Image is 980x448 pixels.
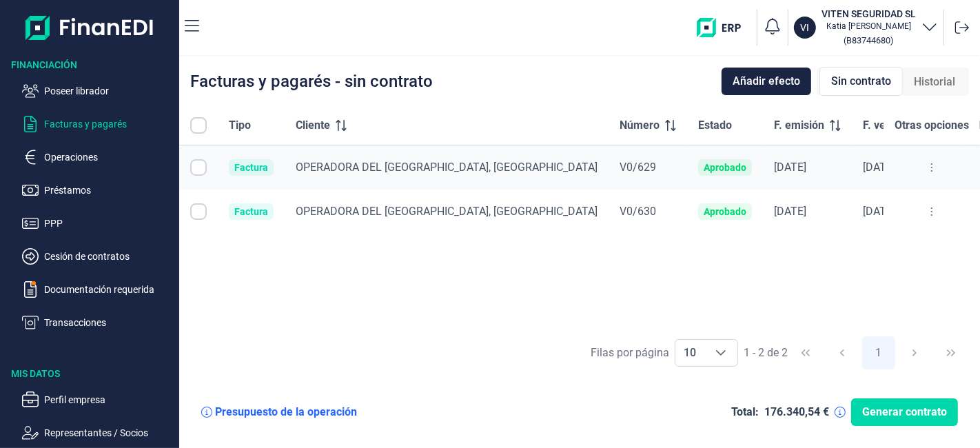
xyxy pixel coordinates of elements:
span: Tipo [229,117,251,134]
div: [DATE] [774,161,841,174]
img: erp [697,18,751,37]
img: Logo de aplicación [25,11,154,44]
span: Cliente [296,117,330,134]
div: Row Selected null [190,203,207,220]
span: F. vencimiento [863,117,935,134]
p: PPP [44,215,174,232]
span: Sin contrato [831,73,891,90]
button: Añadir efecto [722,68,811,95]
p: Cesión de contratos [44,248,174,265]
button: Préstamos [22,182,174,198]
button: Page 1 [862,336,895,369]
button: Representantes / Socios [22,425,174,441]
div: Sin contrato [819,67,903,96]
div: Filas por página [591,345,669,361]
span: V0/629 [620,161,656,174]
div: Facturas y pagarés - sin contrato [190,73,433,90]
p: Operaciones [44,149,174,165]
span: 10 [675,340,704,366]
div: Aprobado [704,162,746,173]
span: F. emisión [774,117,824,134]
span: Otras opciones [895,117,969,134]
button: Transacciones [22,314,174,331]
small: Copiar cif [844,35,894,45]
div: All items unselected [190,117,207,134]
div: [DATE] [863,205,951,218]
button: Facturas y pagarés [22,116,174,132]
p: Transacciones [44,314,174,331]
p: Perfil empresa [44,391,174,408]
div: Factura [234,206,268,217]
div: [DATE] [863,161,951,174]
span: OPERADORA DEL [GEOGRAPHIC_DATA], [GEOGRAPHIC_DATA] [296,205,598,218]
button: Documentación requerida [22,281,174,298]
span: Historial [914,74,955,90]
div: Factura [234,162,268,173]
span: 1 - 2 de 2 [744,347,788,358]
div: Total: [731,405,759,419]
button: PPP [22,215,174,232]
div: [DATE] [774,205,841,218]
div: Aprobado [704,206,746,217]
button: Last Page [935,336,968,369]
button: Previous Page [826,336,859,369]
button: Operaciones [22,149,174,165]
button: First Page [789,336,822,369]
span: Generar contrato [862,404,947,420]
span: Estado [698,117,732,134]
button: Generar contrato [851,398,958,426]
span: OPERADORA DEL [GEOGRAPHIC_DATA], [GEOGRAPHIC_DATA] [296,161,598,174]
div: Row Selected null [190,159,207,176]
p: Facturas y pagarés [44,116,174,132]
h3: VITEN SEGURIDAD SL [821,7,916,21]
button: Poseer librador [22,83,174,99]
button: Next Page [898,336,931,369]
p: Documentación requerida [44,281,174,298]
p: VI [801,21,810,34]
button: Perfil empresa [22,391,174,408]
span: Añadir efecto [733,73,800,90]
div: 176.340,54 € [764,405,829,419]
div: Choose [704,340,737,366]
div: Historial [903,68,966,96]
p: Representantes / Socios [44,425,174,441]
p: Katia [PERSON_NAME] [821,21,916,32]
button: Cesión de contratos [22,248,174,265]
p: Poseer librador [44,83,174,99]
span: Número [620,117,660,134]
button: VIVITEN SEGURIDAD SLKatia [PERSON_NAME](B83744680) [794,7,938,48]
span: V0/630 [620,205,656,218]
p: Préstamos [44,182,174,198]
div: Presupuesto de la operación [215,405,357,419]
